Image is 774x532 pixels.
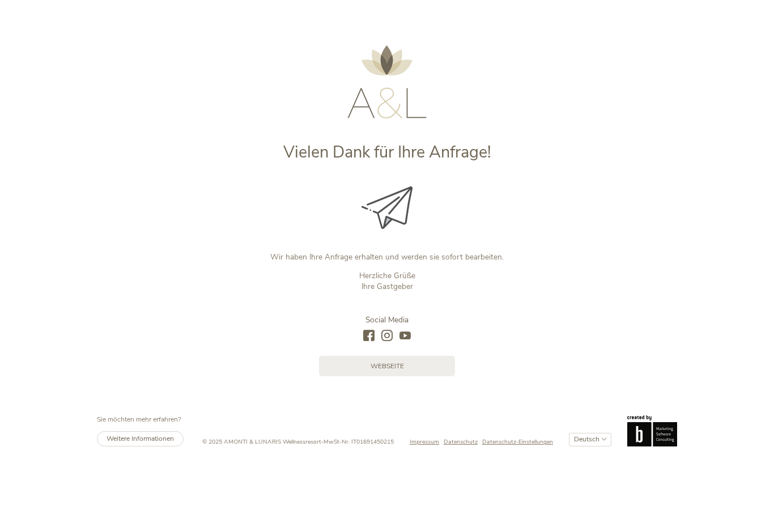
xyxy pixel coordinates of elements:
[321,437,324,446] span: -
[324,437,394,446] span: MwSt-Nr. IT01691450215
[365,314,409,325] span: Social Media
[444,437,478,446] span: Datenschutz
[107,434,174,443] span: Weitere Informationen
[410,438,444,446] a: Impressum
[97,431,184,446] a: Weitere Informationen
[371,361,404,371] span: Webseite
[202,437,321,446] span: © 2025 AMONTI & LUNARIS Wellnessresort
[444,438,482,446] a: Datenschutz
[410,437,439,446] span: Impressum
[319,356,455,376] a: Webseite
[198,252,576,262] p: Wir haben Ihre Anfrage erhalten und werden sie sofort bearbeiten.
[399,330,411,342] a: youtube
[482,438,553,446] a: Datenschutz-Einstellungen
[198,270,576,292] p: Herzliche Grüße Ihre Gastgeber
[363,330,375,342] a: facebook
[627,415,677,446] img: Brandnamic GmbH | Leading Hospitality Solutions
[97,415,181,424] span: Sie möchten mehr erfahren?
[482,437,553,446] span: Datenschutz-Einstellungen
[381,330,393,342] a: instagram
[347,45,427,118] img: AMONTI & LUNARIS Wellnessresort
[362,186,412,229] img: Vielen Dank für Ihre Anfrage!
[283,141,491,163] span: Vielen Dank für Ihre Anfrage!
